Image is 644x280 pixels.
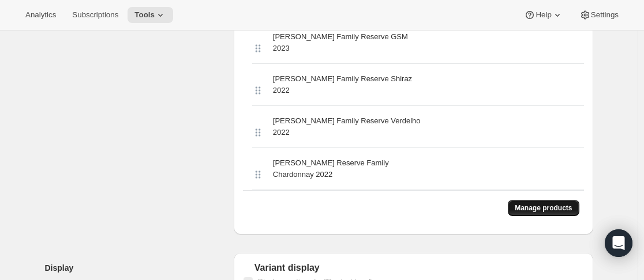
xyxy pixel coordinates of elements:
h2: Display [45,262,215,274]
span: [PERSON_NAME] Family Reserve Shiraz 2022 [273,73,421,96]
span: Subscriptions [72,10,118,20]
span: Help [536,10,551,20]
button: Manage products [508,200,579,216]
button: Subscriptions [65,7,125,23]
span: Settings [591,10,619,20]
button: Settings [572,7,626,23]
button: Tools [128,7,173,23]
span: Tools [134,10,155,20]
span: Manage products [515,203,572,213]
button: Help [517,7,570,23]
span: Analytics [25,10,56,20]
span: [PERSON_NAME] Reserve Family Chardonnay 2022 [273,157,421,180]
div: Variant display [243,262,584,274]
span: [PERSON_NAME] Family Reserve Verdelho 2022 [273,115,421,138]
span: [PERSON_NAME] Family Reserve GSM 2023 [273,31,421,54]
button: Analytics [18,7,63,23]
div: Open Intercom Messenger [605,229,632,257]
